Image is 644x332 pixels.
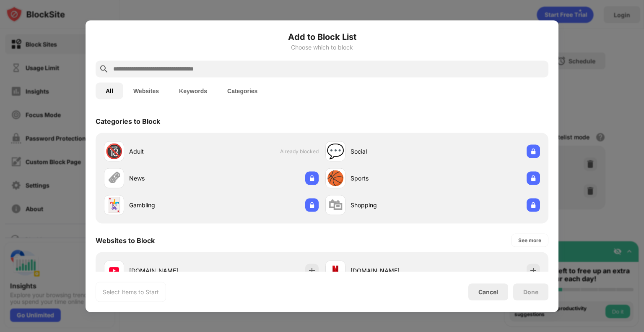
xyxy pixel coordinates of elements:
[351,174,433,183] div: Sports
[518,236,541,244] div: See more
[129,201,211,209] div: Gambling
[129,174,211,183] div: News
[96,236,155,244] div: Websites to Block
[327,170,344,187] div: 🏀
[523,288,538,295] div: Done
[280,148,319,154] span: Already blocked
[107,170,121,187] div: 🗞
[96,44,548,50] div: Choose which to block
[129,147,211,156] div: Adult
[96,82,123,99] button: All
[105,143,123,160] div: 🔞
[351,201,433,209] div: Shopping
[217,82,267,99] button: Categories
[129,266,211,275] div: [DOMAIN_NAME]
[351,266,433,275] div: [DOMAIN_NAME]
[328,196,343,214] div: 🛍
[478,288,498,295] div: Cancel
[109,265,119,275] img: favicons
[96,117,160,125] div: Categories to Block
[99,64,109,74] img: search.svg
[96,30,548,43] h6: Add to Block List
[330,265,340,275] img: favicons
[169,82,217,99] button: Keywords
[105,196,123,214] div: 🃏
[123,82,169,99] button: Websites
[103,288,159,296] div: Select Items to Start
[327,143,344,160] div: 💬
[351,147,433,156] div: Social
